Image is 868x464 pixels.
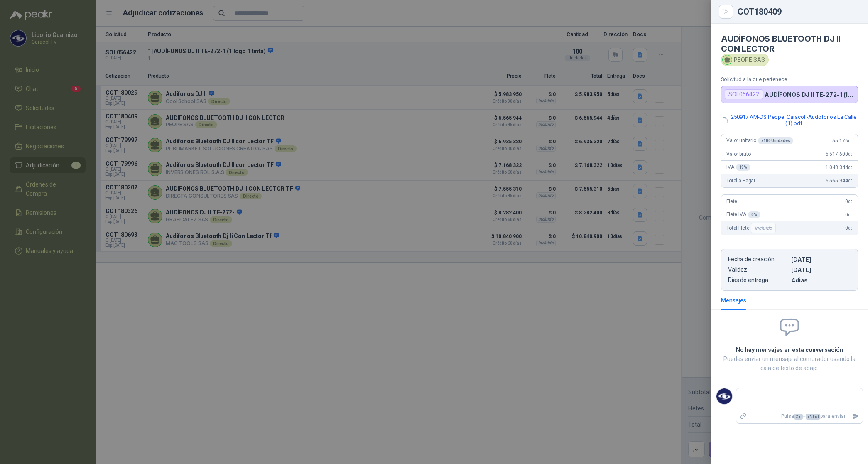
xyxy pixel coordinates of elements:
p: AUDÍFONOS DJ II TE-272-1 (1 logo 1 tinta) [765,91,854,98]
h2: No hay mensajes en esta conversación [721,345,858,354]
span: ,00 [848,226,853,231]
span: ,00 [848,165,853,170]
div: x 100 Unidades [758,137,793,144]
button: Enviar [849,409,863,424]
span: Total Flete [726,223,777,233]
span: ,00 [848,139,853,143]
p: Fecha de creación [728,256,788,263]
span: IVA [726,164,750,171]
span: ,00 [848,199,853,204]
span: ,00 [848,152,853,157]
p: Solicitud a la que pertenece [721,76,858,82]
div: 0 % [748,211,760,218]
span: 6.565.944 [826,178,853,184]
div: 19 % [736,164,751,171]
span: 1.048.344 [826,164,853,170]
p: Días de entrega [728,277,788,284]
p: 4 dias [791,277,851,284]
span: Flete [726,199,737,204]
span: 0 [845,212,853,218]
span: Ctrl [794,414,803,420]
span: ENTER [806,414,820,420]
div: PEOPE SAS [721,54,769,66]
p: Pulsa + para enviar [750,409,849,424]
button: 250917 AM-DS Peope_Caracol -Audofonos La Calle (1).pdf [721,113,858,127]
span: 0 [845,225,853,231]
span: ,00 [848,213,853,217]
span: 5.517.600 [826,151,853,157]
div: Incluido [751,223,776,233]
p: [DATE] [791,266,851,273]
span: ,00 [848,179,853,183]
label: Adjuntar archivos [736,409,750,424]
img: Company Logo [716,388,732,404]
p: Validez [728,266,788,273]
span: 55.176 [832,138,853,144]
div: SOL056422 [725,89,763,99]
span: Valor bruto [726,151,750,157]
p: Puedes enviar un mensaje al comprador usando la caja de texto de abajo. [721,354,858,373]
span: 0 [845,199,853,204]
span: Flete IVA [726,211,760,218]
div: Mensajes [721,296,746,305]
span: Total a Pagar [726,178,755,184]
button: Close [721,7,731,17]
span: Valor unitario [726,137,793,144]
h4: AUDÍFONOS BLUETOOTH DJ II CON LECTOR [721,34,858,54]
div: COT180409 [738,7,858,16]
p: [DATE] [791,256,851,263]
